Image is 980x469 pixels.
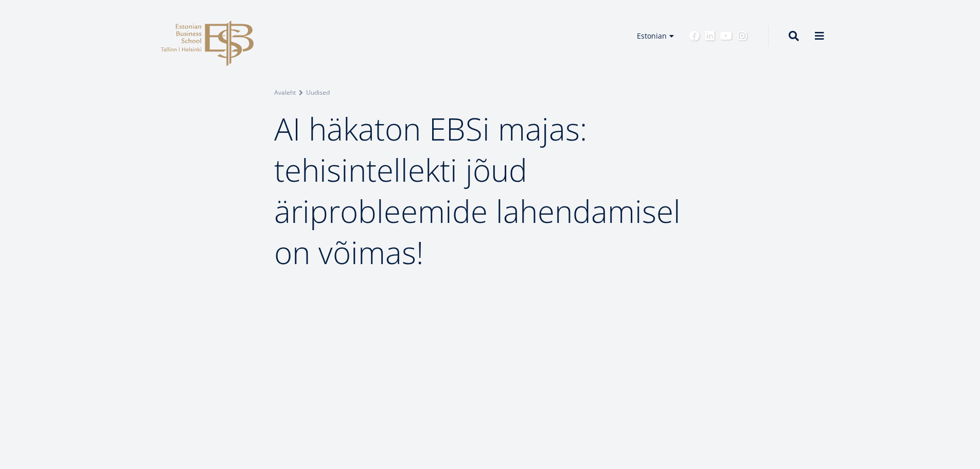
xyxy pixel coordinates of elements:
[274,88,296,98] a: Avaleht
[689,31,700,41] a: Facebook
[306,88,330,98] a: Uudised
[705,31,715,41] a: Linkedin
[720,31,732,41] a: Youtube
[737,31,747,41] a: Instagram
[274,108,681,273] span: AI häkaton EBSi majas: tehisintellekti jõud äriprobleemide lahendamisel on võimas!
